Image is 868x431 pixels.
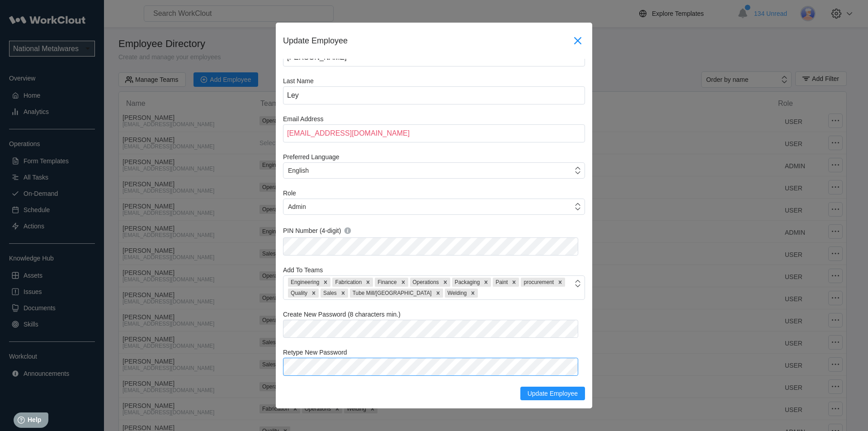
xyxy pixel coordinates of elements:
[283,189,585,199] label: Role
[288,289,309,298] div: Quality
[283,349,585,358] label: Retype New Password
[493,278,509,287] div: Paint
[288,167,309,174] div: English
[375,278,398,287] div: Finance
[332,278,363,287] div: Fabrication
[528,390,578,397] span: Update Employee
[321,289,338,298] div: Sales
[283,115,585,124] label: Email Address
[521,278,555,287] div: procurement
[520,387,585,400] button: Update Employee
[410,278,440,287] div: Operations
[283,36,571,46] div: Update Employee
[283,226,585,237] label: PIN Number (4-digit)
[288,203,306,210] div: Admin
[283,77,585,86] label: Last Name
[288,278,321,287] div: Engineering
[452,278,481,287] div: Packaging
[445,289,468,298] div: Welding
[283,153,585,162] label: Preferred Language
[350,289,433,298] div: Tube Mill/[GEOGRAPHIC_DATA]
[283,311,585,320] label: Create New Password (8 characters min.)
[283,266,585,275] label: Add To Teams
[283,86,585,104] input: Last Name
[283,124,585,142] input: Enter your email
